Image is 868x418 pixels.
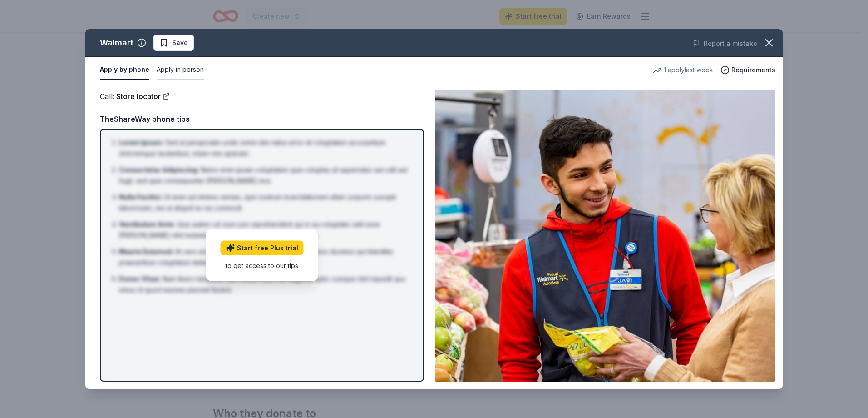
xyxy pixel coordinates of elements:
[119,220,175,228] span: Vestibulum Ante :
[693,38,757,49] button: Report a mistake
[119,166,199,174] span: Consectetur Adipiscing :
[157,60,204,80] button: Apply in person
[100,113,424,125] div: TheShareWay phone tips
[119,137,410,159] li: Sed ut perspiciatis unde omnis iste natus error sit voluptatem accusantium doloremque laudantium,...
[100,90,424,102] div: Call :
[100,60,149,80] button: Apply by phone
[435,90,775,382] img: Image for Walmart
[100,35,133,50] div: Walmart
[731,65,775,75] span: Requirements
[119,164,410,186] li: Nemo enim ipsam voluptatem quia voluptas sit aspernatur aut odit aut fugit, sed quia consequuntur...
[119,248,173,255] span: Mauris Euismod :
[119,193,162,201] span: Nulla Facilisi :
[119,139,163,146] span: Lorem Ipsum :
[221,240,304,255] a: Start free Plus trial
[720,65,775,75] button: Requirements
[116,90,170,102] a: Store locator
[119,192,410,214] li: Ut enim ad minima veniam, quis nostrum exercitationem ullam corporis suscipit laboriosam, nisi ut...
[119,274,410,295] li: Nam libero tempore, cum soluta nobis est eligendi optio cumque nihil impedit quo minus id quod ma...
[172,37,188,48] span: Save
[653,65,713,75] div: 1 apply last week
[153,35,194,51] button: Save
[119,275,161,283] span: Donec Vitae :
[119,219,410,241] li: Quis autem vel eum iure reprehenderit qui in ea voluptate velit esse [PERSON_NAME] nihil molestia...
[119,246,410,268] li: At vero eos et accusamus et iusto odio dignissimos ducimus qui blanditiis praesentium voluptatum ...
[221,260,304,270] div: to get access to our tips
